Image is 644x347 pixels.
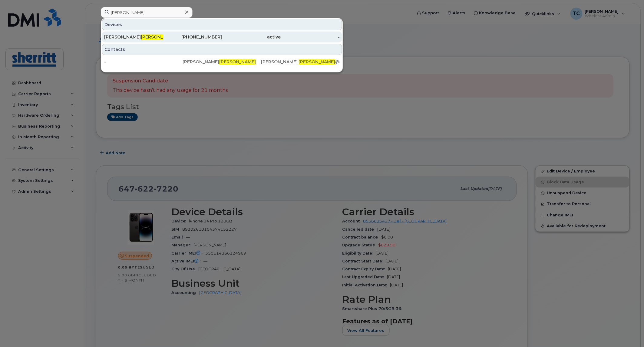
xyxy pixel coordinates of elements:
div: [PERSON_NAME] [104,34,163,40]
div: Devices [102,19,342,30]
span: [PERSON_NAME] [299,59,335,65]
div: [PERSON_NAME] [183,59,261,65]
a: [PERSON_NAME][PERSON_NAME][PHONE_NUMBER]active- [102,32,342,42]
div: - [104,59,183,65]
div: [PERSON_NAME]. @[DOMAIN_NAME] [261,59,340,65]
span: [PERSON_NAME] [219,59,256,65]
span: [PERSON_NAME] [141,34,177,40]
div: [PHONE_NUMBER] [163,34,222,40]
div: Contacts [102,44,342,55]
div: - [281,34,340,40]
a: -[PERSON_NAME][PERSON_NAME][PERSON_NAME].[PERSON_NAME]@[DOMAIN_NAME] [102,56,342,67]
div: active [222,34,281,40]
